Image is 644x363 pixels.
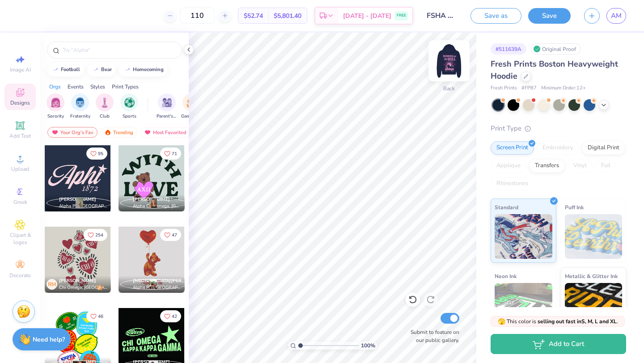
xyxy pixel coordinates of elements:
[96,93,114,120] div: filter for Club
[123,113,136,120] span: Sports
[51,129,59,135] img: most_fav.gif
[186,97,197,108] img: Game Day Image
[538,318,617,325] strong: selling out fast in S, M, L and XL
[568,159,593,173] div: Vinyl
[9,132,31,139] span: Add Text
[491,334,626,354] button: Add to Cart
[33,335,65,344] strong: Need help?
[274,11,301,21] span: $5,801.40
[61,67,80,72] div: football
[70,113,90,120] span: Fraternity
[343,11,391,21] span: [DATE] - [DATE]
[172,152,177,156] span: 71
[47,93,64,120] div: filter for Sorority
[52,67,59,72] img: trend_line.gif
[101,67,112,72] div: bear
[70,93,90,120] div: filter for Fraternity
[144,129,151,135] img: most_fav.gif
[397,13,406,19] span: FREE
[9,272,31,279] span: Decorate
[582,141,625,155] div: Digital Print
[565,214,623,259] img: Puff Ink
[611,11,622,21] span: AM
[124,97,135,108] img: Sports Image
[606,8,626,24] a: AM
[59,196,96,203] span: [PERSON_NAME]
[529,159,565,173] div: Transfers
[70,93,90,120] button: filter button
[51,97,61,108] img: Sorority Image
[47,279,57,290] div: RM
[133,196,170,203] span: [PERSON_NAME]
[491,141,534,155] div: Screen Print
[104,129,111,135] img: trending.gif
[491,123,626,134] div: Print Type
[406,328,459,344] label: Submit to feature on our public gallery.
[565,203,584,212] span: Puff Ink
[498,317,618,325] span: This color is .
[162,97,172,108] img: Parent's Weekend Image
[84,229,107,241] button: Like
[62,46,176,55] input: Try "Alpha"
[595,159,616,173] div: Foil
[521,84,537,92] span: # FP87
[565,283,623,328] img: Metallic & Glitter Ink
[47,127,97,138] div: Your Org's Fav
[180,8,215,24] input: – –
[181,93,202,120] div: filter for Game Day
[49,83,61,91] div: Orgs
[491,59,618,81] span: Fresh Prints Boston Heavyweight Hoodie
[133,67,164,72] div: homecoming
[75,97,85,108] img: Fraternity Image
[495,203,518,212] span: Standard
[181,113,202,120] span: Game Day
[244,11,263,21] span: $52.74
[13,198,27,206] span: Greek
[172,233,177,237] span: 47
[87,63,116,76] button: bear
[361,342,375,350] span: 100 %
[160,310,181,322] button: Like
[565,271,618,281] span: Metallic & Glitter Ink
[498,317,505,326] span: 🫣
[86,148,107,160] button: Like
[4,232,36,246] span: Clipart & logos
[491,84,517,92] span: Fresh Prints
[491,177,534,190] div: Rhinestones
[491,159,526,173] div: Applique
[86,310,107,322] button: Like
[124,67,131,72] img: trend_line.gif
[59,203,107,210] span: Alpha Phi, [GEOGRAPHIC_DATA][US_STATE], [PERSON_NAME]
[541,84,586,92] span: Minimum Order: 12 +
[495,271,517,281] span: Neon Ink
[47,63,84,76] button: football
[157,93,177,120] div: filter for Parent's Weekend
[531,43,581,55] div: Original Proof
[100,127,137,138] div: Trending
[98,152,103,156] span: 95
[98,314,103,319] span: 46
[112,83,139,91] div: Print Types
[10,66,31,73] span: Image AI
[491,43,526,55] div: # 511639A
[47,93,64,120] button: filter button
[47,113,64,120] span: Sorority
[120,93,138,120] button: filter button
[100,97,110,108] img: Club Image
[59,278,96,284] span: [PERSON_NAME]
[10,99,30,106] span: Designs
[119,63,168,76] button: homecoming
[420,7,464,25] input: Untitled Design
[96,93,114,120] button: filter button
[90,83,105,91] div: Styles
[59,284,107,291] span: Chi Omega, [GEOGRAPHIC_DATA]
[495,283,552,328] img: Neon Ink
[443,84,455,93] div: Back
[160,229,181,241] button: Like
[431,43,467,79] img: Back
[92,67,99,72] img: trend_line.gif
[537,141,579,155] div: Embroidery
[133,203,181,210] span: Alpha Chi Omega, [GEOGRAPHIC_DATA][US_STATE]
[157,93,177,120] button: filter button
[140,127,191,138] div: Most Favorited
